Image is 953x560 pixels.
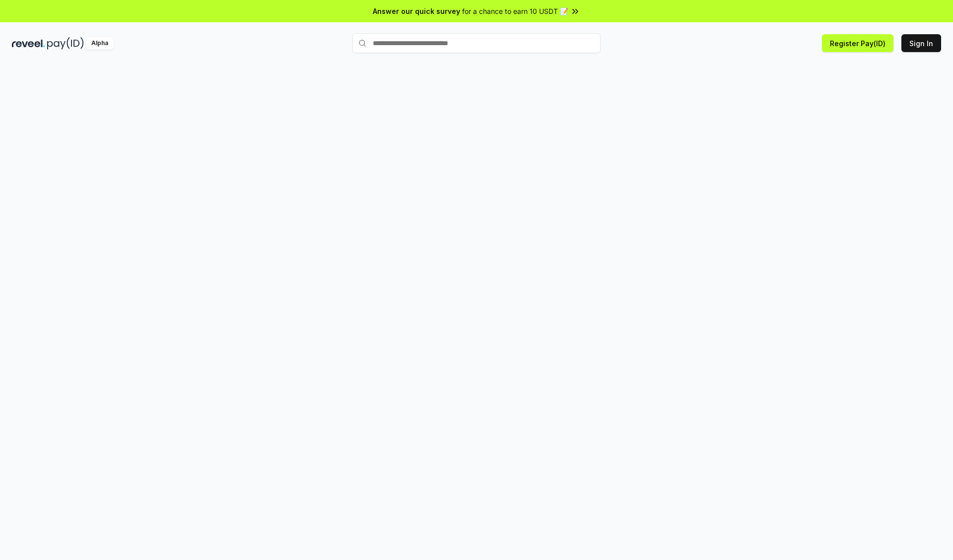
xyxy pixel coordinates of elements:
img: pay_id [47,37,84,50]
span: Answer our quick survey [373,6,460,16]
button: Register Pay(ID) [822,34,893,52]
img: reveel_dark [12,37,45,50]
button: Sign In [901,34,941,52]
div: Alpha [86,37,114,50]
span: for a chance to earn 10 USDT 📝 [462,6,568,16]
